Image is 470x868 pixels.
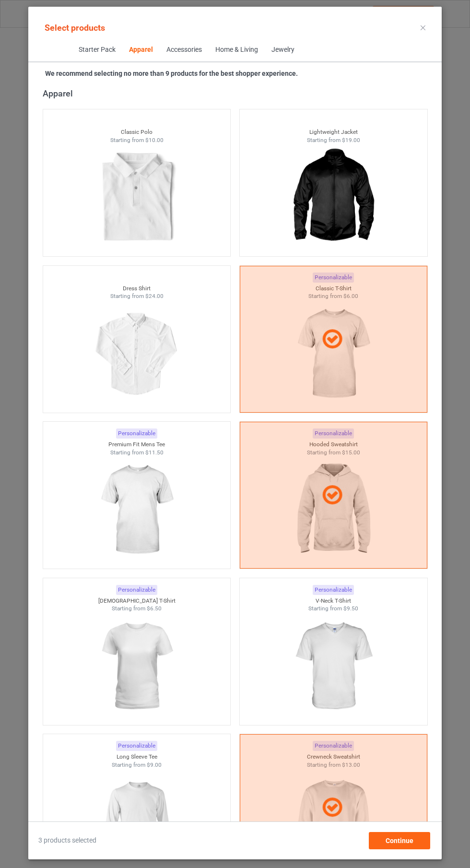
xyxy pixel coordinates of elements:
[215,45,258,55] div: Home & Living
[43,285,231,293] div: Dress Shirt
[240,128,427,136] div: Lightweight Jacket
[240,136,427,144] div: Starting from
[43,761,231,769] div: Starting from
[386,837,413,844] span: Continue
[342,137,360,143] span: $19.00
[45,70,298,77] strong: We recommend selecting no more than 9 products for the best shopper experience.
[147,761,162,768] span: $9.00
[369,832,430,849] div: Continue
[43,449,231,457] div: Starting from
[290,613,376,720] img: regular.jpg
[271,45,294,55] div: Jewelry
[116,741,157,751] div: Personalizable
[343,605,358,612] span: $9.50
[116,428,157,439] div: Personalizable
[71,38,122,61] span: Starter Pack
[43,128,231,136] div: Classic Polo
[43,597,231,605] div: [DEMOGRAPHIC_DATA] T-Shirt
[43,440,231,449] div: Premium Fit Mens Tee
[240,597,427,605] div: V-Neck T-Shirt
[129,45,153,55] div: Apparel
[45,23,105,33] span: Select products
[94,456,179,564] img: regular.jpg
[290,144,376,251] img: regular.jpg
[147,605,162,612] span: $6.50
[145,137,163,143] span: $10.00
[43,605,231,613] div: Starting from
[43,753,231,761] div: Long Sleeve Tee
[94,300,179,408] img: regular.jpg
[166,45,201,55] div: Accessories
[145,293,163,299] span: $24.00
[94,613,179,720] img: regular.jpg
[240,605,427,613] div: Starting from
[43,88,432,99] div: Apparel
[116,585,157,595] div: Personalizable
[43,292,231,300] div: Starting from
[313,585,354,595] div: Personalizable
[38,836,96,845] span: 3 products selected
[94,144,179,251] img: regular.jpg
[43,136,231,144] div: Starting from
[145,449,163,456] span: $11.50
